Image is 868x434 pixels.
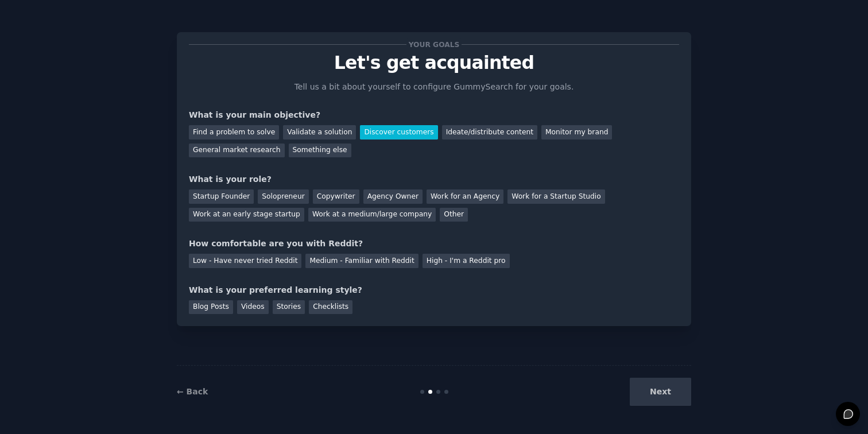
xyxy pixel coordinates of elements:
span: Your goals [406,38,462,51]
div: Monitor my brand [541,125,612,139]
div: Medium - Familiar with Reddit [305,254,418,268]
div: Checklists [309,300,352,315]
div: Blog Posts [189,300,233,315]
div: Solopreneur [258,189,308,204]
div: Stories [273,300,305,315]
div: Validate a solution [283,125,356,139]
div: Ideate/distribute content [442,125,537,139]
div: High - I'm a Reddit pro [423,254,510,268]
div: What is your main objective? [189,109,679,121]
div: Copywriter [313,189,359,204]
div: General market research [189,144,285,158]
div: Startup Founder [189,189,254,204]
a: ← Back [177,387,208,396]
div: Videos [237,300,269,315]
div: What is your role? [189,173,679,185]
div: Work for an Agency [427,189,503,204]
div: Work for a Startup Studio [507,189,604,204]
p: Let's get acquainted [189,53,679,73]
p: Tell us a bit about yourself to configure GummySearch for your goals. [289,81,579,93]
div: Discover customers [360,125,437,139]
div: Something else [289,144,351,158]
div: Work at an early stage startup [189,208,304,222]
div: Work at a medium/large company [308,208,436,222]
div: How comfortable are you with Reddit? [189,238,679,250]
div: Low - Have never tried Reddit [189,254,301,268]
div: Find a problem to solve [189,125,279,139]
div: Agency Owner [363,189,423,204]
div: What is your preferred learning style? [189,284,679,296]
div: Other [440,208,468,222]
